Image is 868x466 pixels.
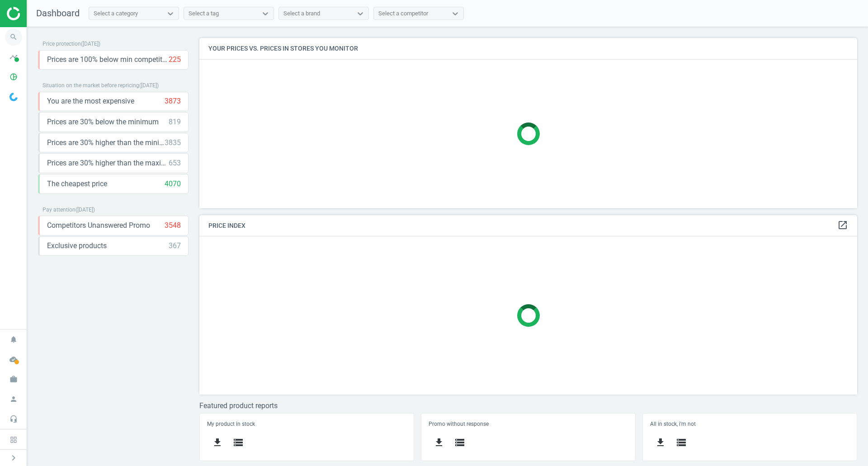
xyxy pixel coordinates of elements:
[199,215,857,236] h4: Price Index
[2,452,25,464] button: chevron_right
[81,41,100,47] span: ( [DATE] )
[165,96,181,106] div: 3873
[283,9,320,18] div: Select a brand
[47,221,150,231] span: Competitors Unanswered Promo
[75,207,95,213] span: ( [DATE] )
[42,82,139,89] span: Situation on the market before repricing
[165,138,181,148] div: 3835
[189,9,219,18] div: Select a tag
[47,241,107,251] span: Exclusive products
[165,221,181,231] div: 3548
[139,82,159,89] span: ( [DATE] )
[94,9,138,18] div: Select a category
[169,241,181,251] div: 367
[42,207,75,213] span: Pay attention
[434,437,444,448] i: get_app
[676,437,687,448] i: storage
[650,421,849,427] h5: All in stock, i'm not
[837,220,848,231] i: open_in_new
[165,179,181,189] div: 4070
[42,41,81,47] span: Price protection
[9,93,18,101] img: wGWNvw8QSZomAAAAABJRU5ErkJggg==
[5,410,22,428] i: headset_mic
[449,432,470,453] button: storage
[429,421,628,427] h5: Promo without response
[378,9,428,18] div: Select a competitor
[199,38,857,59] h4: Your prices vs. prices in stores you monitor
[169,158,181,168] div: 653
[47,179,107,189] span: The cheapest price
[47,138,165,148] span: Prices are 30% higher than the minimum
[47,158,169,168] span: Prices are 30% higher than the maximal
[5,68,22,85] i: pie_chart_outlined
[207,421,406,427] h5: My product in stock
[169,117,181,127] div: 819
[5,351,22,368] i: cloud_done
[5,28,22,46] i: search
[5,48,22,66] i: timeline
[207,432,228,453] button: get_app
[212,437,223,448] i: get_app
[169,55,181,65] div: 225
[5,331,22,348] i: notifications
[655,437,666,448] i: get_app
[429,432,449,453] button: get_app
[7,7,71,20] img: ajHJNr6hYgQAAAAASUVORK5CYII=
[36,8,80,19] span: Dashboard
[5,391,22,408] i: person
[837,220,848,231] a: open_in_new
[47,96,134,106] span: You are the most expensive
[454,437,465,448] i: storage
[671,432,692,453] button: storage
[228,432,249,453] button: storage
[199,401,857,410] h3: Featured product reports
[8,452,19,463] i: chevron_right
[233,437,244,448] i: storage
[5,371,22,388] i: work
[650,432,671,453] button: get_app
[47,55,169,65] span: Prices are 100% below min competitor
[47,117,159,127] span: Prices are 30% below the minimum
